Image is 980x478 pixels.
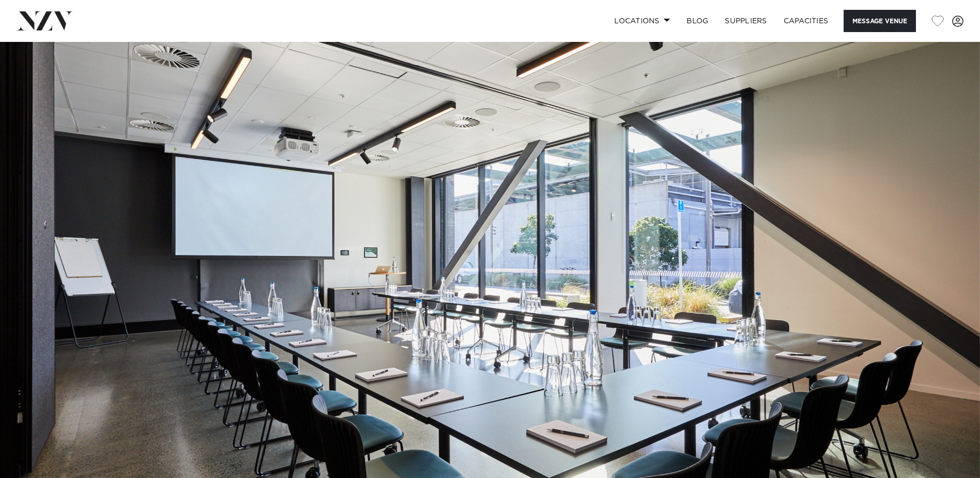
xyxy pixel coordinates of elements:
[775,10,837,32] a: Capacities
[844,10,916,32] button: Message Venue
[717,10,775,32] a: SUPPLIERS
[17,11,73,30] img: nzv-logo.png
[678,10,717,32] a: BLOG
[606,10,678,32] a: Locations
